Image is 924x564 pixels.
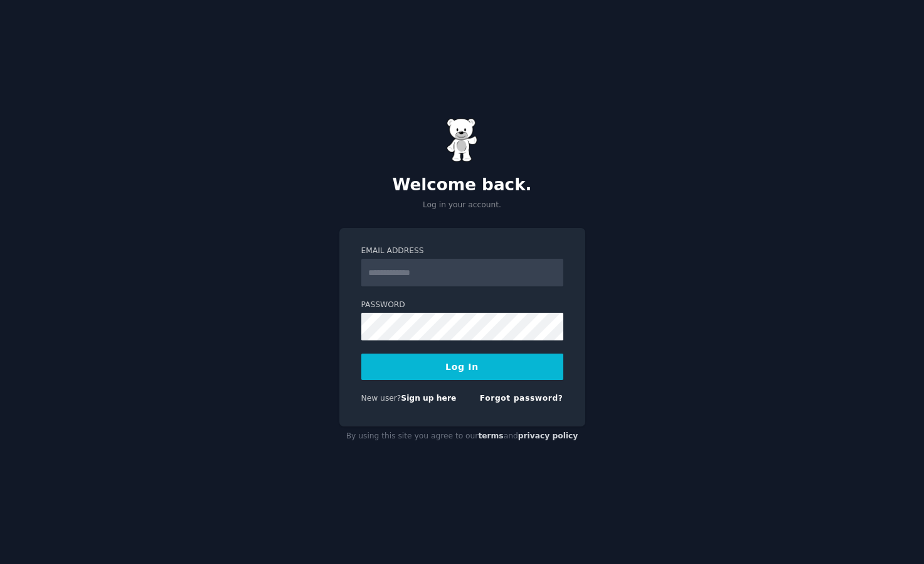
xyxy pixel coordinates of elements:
span: New user? [361,394,401,403]
a: terms [478,431,503,440]
label: Password [361,300,563,311]
h2: Welcome back. [339,175,585,195]
button: Log In [361,354,563,380]
a: privacy policy [518,431,578,440]
img: Gummy Bear [447,118,478,162]
label: Email Address [361,246,563,257]
a: Sign up here [401,394,456,403]
a: Forgot password? [480,394,563,403]
p: Log in your account. [339,200,585,211]
div: By using this site you agree to our and [339,426,585,447]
